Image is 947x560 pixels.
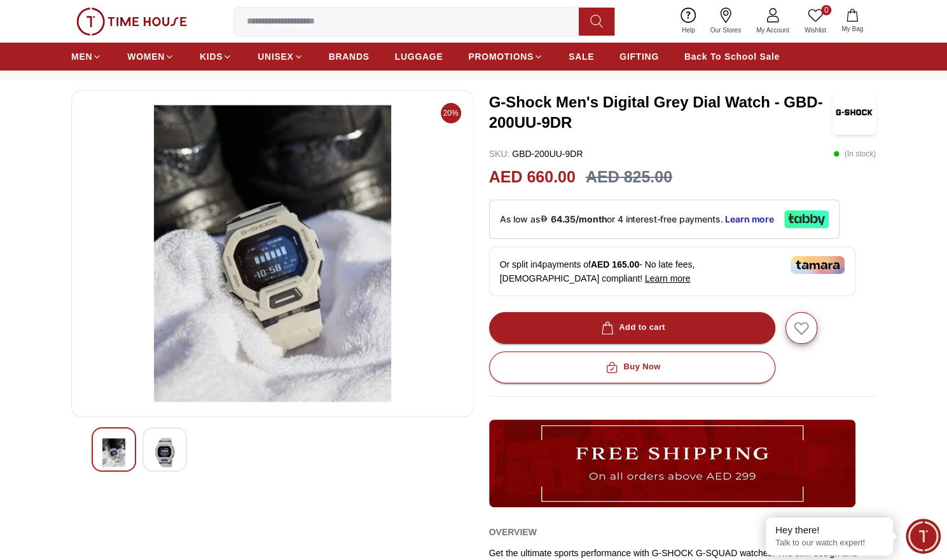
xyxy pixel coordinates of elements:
a: BRANDS [329,45,370,68]
div: Hey there! [775,524,883,536]
a: 0Wishlist [797,5,834,38]
p: Talk to our watch expert! [775,538,883,549]
span: SALE [569,50,594,63]
a: LUGGAGE [395,45,443,68]
span: LUGGAGE [395,50,443,63]
a: KIDS [200,45,232,68]
div: Buy Now [603,360,660,374]
span: Wishlist [799,25,831,35]
h2: AED 660.00 [489,165,576,189]
button: Add to cart [489,312,775,344]
a: PROMOTIONS [468,45,543,68]
span: SKU : [489,149,510,159]
a: Back To School Sale [684,45,780,68]
span: 20% [441,103,461,123]
span: KIDS [200,50,223,63]
img: G-Shock Men's Digital Grey Dial Watch - GBD-200UU-9DR [102,438,125,467]
span: Back To School Sale [684,50,780,63]
span: My Bag [836,24,868,34]
span: My Account [751,25,794,35]
img: G-Shock Men's Digital Grey Dial Watch - GBD-200UU-9DR [153,438,176,467]
img: G-Shock Men's Digital Grey Dial Watch - GBD-200UU-9DR [82,101,463,406]
p: ( In stock ) [833,147,876,160]
span: Help [677,25,700,35]
div: Chat Widget [906,519,941,554]
span: 0 [821,5,831,15]
img: ... [76,8,187,36]
span: MEN [71,50,92,63]
a: Our Stores [703,5,749,38]
a: MEN [71,45,102,68]
a: SALE [569,45,594,68]
h2: Overview [489,522,537,542]
span: GIFTING [619,50,659,63]
div: Or split in 4 payments of - No late fees, [DEMOGRAPHIC_DATA] compliant! [489,247,855,296]
img: G-Shock Men's Digital Grey Dial Watch - GBD-200UU-9DR [833,90,876,135]
img: ... [489,420,855,507]
a: GIFTING [619,45,659,68]
a: WOMEN [127,45,174,68]
span: UNISEX [258,50,293,63]
a: Help [674,5,703,38]
p: GBD-200UU-9DR [489,147,583,160]
h3: G-Shock Men's Digital Grey Dial Watch - GBD-200UU-9DR [489,92,833,133]
button: Buy Now [489,352,775,383]
span: Learn more [645,273,691,283]
span: WOMEN [127,50,165,63]
span: AED 165.00 [591,259,639,270]
a: UNISEX [258,45,303,68]
span: PROMOTIONS [468,50,534,63]
button: My Bag [834,6,871,36]
h3: AED 825.00 [586,165,672,189]
img: Tamara [791,256,845,274]
span: Our Stores [705,25,746,35]
div: Add to cart [598,320,665,335]
span: BRANDS [329,50,370,63]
